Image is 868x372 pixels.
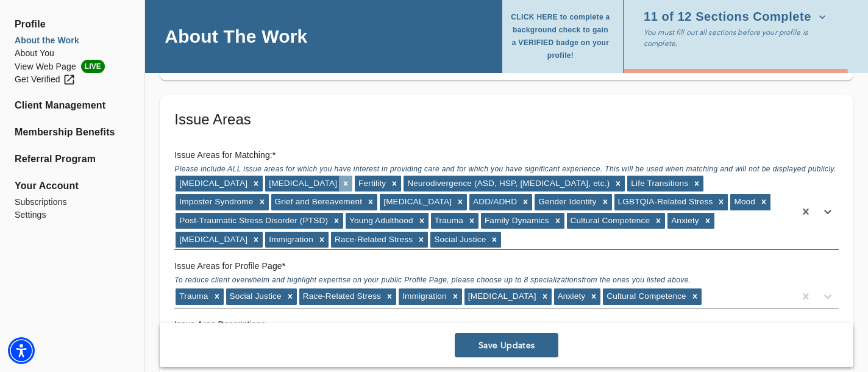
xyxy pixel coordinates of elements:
[331,232,414,248] div: Race-Related Stress
[460,340,553,351] span: Save Updates
[15,60,130,73] a: View Web PageLIVE
[15,60,130,73] li: View Web Page
[567,213,652,229] div: Cultural Competence
[644,27,834,49] p: You must fill out all sections before your profile is complete.
[355,176,388,191] div: Fertility
[299,288,383,304] div: Race-Related Stress
[380,194,454,210] div: [MEDICAL_DATA]
[165,25,307,48] h4: About The Work
[644,11,826,23] span: 11 of 12 Sections Complete
[81,60,105,73] span: LIVE
[510,11,611,62] span: CLICK HERE to complete a background check to gain a VERIFIED badge on your profile!
[15,98,130,113] a: Client Management
[174,165,836,176] span: Please include ALL issue areas for which you have interest in providing care and for which you ha...
[176,213,330,229] div: Post-Traumatic Stress Disorder (PTSD)
[176,288,210,304] div: Trauma
[399,288,449,304] div: Immigration
[510,7,616,66] button: CLICK HERE to complete a background check to gain a VERIFIED badge on your profile!
[464,288,538,304] div: [MEDICAL_DATA]
[15,47,130,60] a: About You
[469,194,519,210] div: ADD/ADHD
[15,152,130,166] a: Referral Program
[554,288,588,304] div: Anxiety
[15,196,130,209] a: Subscriptions
[667,213,701,229] div: Anxiety
[15,34,130,47] a: About the Work
[431,213,465,229] div: Trauma
[481,213,551,229] div: Family Dynamics
[15,179,130,193] span: Your Account
[174,149,839,162] h6: Issue Areas for Matching: *
[174,276,691,287] span: To reduce client overwhelm and highlight expertise on your public Profile Page, please choose up ...
[404,176,611,191] div: Neurodivergence (ASD, HSP, [MEDICAL_DATA], etc.)
[176,232,249,248] div: [MEDICAL_DATA]
[176,194,255,210] div: Imposter Syndrome
[15,17,130,32] span: Profile
[644,7,831,27] button: 11 of 12 Sections Complete
[627,176,690,191] div: Life Transitions
[535,194,598,210] div: Gender Identity
[346,213,415,229] div: Young Adulthood
[603,288,688,304] div: Cultural Competence
[15,125,130,140] a: Membership Benefits
[8,337,35,364] div: Accessibility Menu
[265,232,315,248] div: Immigration
[15,73,130,86] a: Get Verified
[265,176,339,191] div: [MEDICAL_DATA]
[176,176,249,191] div: [MEDICAL_DATA]
[174,260,839,273] h6: Issue Areas for Profile Page *
[174,318,839,332] h6: Issue Area Descriptions
[430,232,488,248] div: Social Justice
[614,194,715,210] div: LGBTQIA-Related Stress
[15,209,130,221] a: Settings
[15,73,76,86] div: Get Verified
[271,194,365,210] div: Grief and Bereavement
[226,288,283,304] div: Social Justice
[730,194,757,210] div: Mood
[455,333,558,357] button: Save Updates
[174,110,839,129] h5: Issue Areas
